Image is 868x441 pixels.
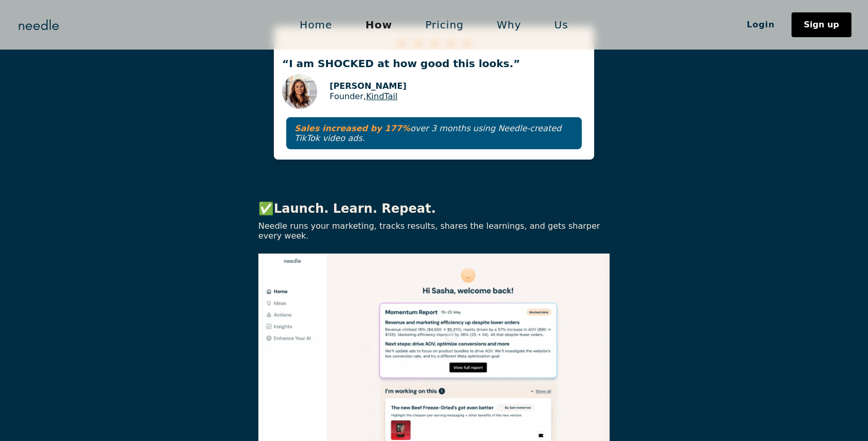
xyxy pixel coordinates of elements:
[349,14,409,36] a: How
[409,14,480,36] a: Pricing
[283,14,349,36] a: Home
[258,221,610,241] p: Needle runs your marketing, tracks results, shares the learnings, and gets sharper every week.
[295,123,410,133] strong: Sales increased by 177%
[730,16,792,34] a: Login
[330,81,407,91] p: [PERSON_NAME]
[295,123,574,143] p: over 3 months using Needle-created TikTok video ads.
[258,201,610,217] p: ✅
[538,14,585,36] a: Us
[792,12,851,37] a: Sign up
[274,201,436,216] strong: Launch. Learn. Repeat.
[366,91,397,101] a: KindTail
[804,21,839,29] div: Sign up
[274,57,594,70] p: “I am SHOCKED at how good this looks.”
[330,91,407,101] p: Founder,
[481,14,538,36] a: Why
